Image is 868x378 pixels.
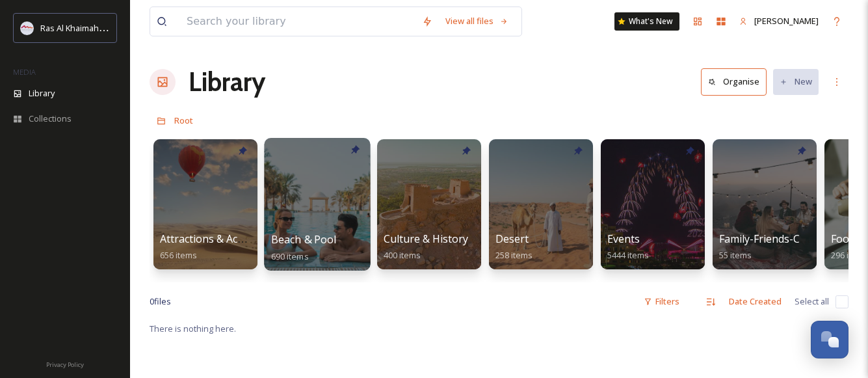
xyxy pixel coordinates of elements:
[21,21,34,34] img: Logo_RAKTDA_RGB-01.png
[719,232,853,246] span: Family-Friends-Couple-Solo
[271,232,337,247] span: Beach & Pool
[495,233,533,261] a: Desert258 items
[439,8,515,34] a: View all files
[719,249,752,261] span: 55 items
[607,249,649,261] span: 5444 items
[495,249,533,261] span: 258 items
[719,233,853,261] a: Family-Friends-Couple-Solo55 items
[701,68,773,95] a: Organise
[811,321,848,358] button: Open Chat
[773,69,819,94] button: New
[174,115,193,126] span: Root
[40,21,224,34] span: Ras Al Khaimah Tourism Development Authority
[160,232,269,246] span: Attractions & Activities
[271,234,337,262] a: Beach & Pool690 items
[384,249,421,261] span: 400 items
[174,113,193,128] a: Root
[607,233,649,261] a: Events5444 items
[754,15,819,27] span: [PERSON_NAME]
[614,12,679,31] a: What's New
[160,233,269,261] a: Attractions & Activities656 items
[607,232,640,246] span: Events
[495,232,529,246] span: Desert
[189,62,265,101] a: Library
[733,8,825,34] a: [PERSON_NAME]
[160,249,197,261] span: 656 items
[384,233,468,261] a: Culture & History400 items
[46,360,84,369] span: Privacy Policy
[271,250,309,262] span: 690 items
[150,295,171,308] span: 0 file s
[384,232,468,246] span: Culture & History
[701,68,767,95] button: Organise
[13,67,36,77] span: MEDIA
[29,113,72,125] span: Collections
[831,249,868,261] span: 296 items
[46,356,84,371] a: Privacy Policy
[722,289,788,314] div: Date Created
[150,323,236,334] span: There is nothing here.
[29,87,55,100] span: Library
[180,7,415,36] input: Search your library
[795,295,829,308] span: Select all
[637,289,686,314] div: Filters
